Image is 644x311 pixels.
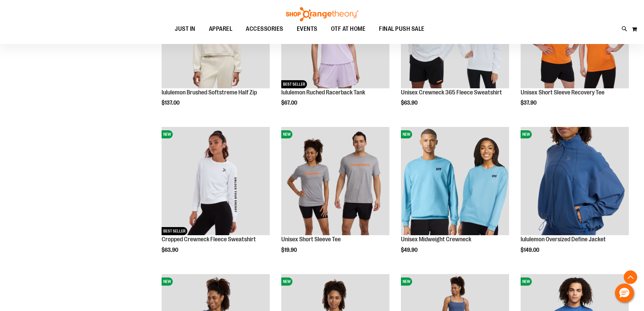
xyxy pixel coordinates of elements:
[401,130,412,138] span: NEW
[372,21,431,37] a: FINAL PUSH SALE
[615,284,634,303] button: Hello, have a question? Let’s chat.
[324,21,373,37] a: OTF AT HOME
[401,100,419,106] span: $63.90
[162,277,173,286] span: NEW
[281,236,341,243] a: Unisex Short Sleeve Tee
[521,130,532,138] span: NEW
[162,227,187,235] span: BEST SELLER
[521,89,604,96] a: Unisex Short Sleeve Recovery Tee
[175,21,195,37] span: JUST IN
[281,277,292,286] span: NEW
[168,21,202,37] a: JUST IN
[401,277,412,286] span: NEW
[281,80,307,88] span: BEST SELLER
[209,21,233,37] span: APPAREL
[162,236,256,243] a: Cropped Crewneck Fleece Sweatshirt
[239,21,290,37] a: ACCESSORIES
[401,236,471,243] a: Unisex Midweight Crewneck
[521,247,540,253] span: $149.00
[246,21,283,37] span: ACCESSORIES
[285,7,359,21] img: Shop Orangetheory
[521,277,532,286] span: NEW
[521,127,629,236] a: lululemon Oversized Define JacketNEW
[398,124,512,270] div: product
[158,124,273,270] div: product
[331,21,366,37] span: OTF AT HOME
[281,130,292,138] span: NEW
[281,247,298,253] span: $19.90
[624,270,637,284] button: Back To Top
[401,127,509,236] a: Unisex Midweight CrewneckNEW
[517,124,632,270] div: product
[281,100,298,106] span: $67.00
[162,130,173,138] span: NEW
[281,89,365,96] a: lululemon Ruched Racerback Tank
[401,127,509,235] img: Unisex Midweight Crewneck
[162,127,270,236] a: Cropped Crewneck Fleece SweatshirtNEWBEST SELLER
[401,89,502,96] a: Unisex Crewneck 365 Fleece Sweatshirt
[281,127,389,235] img: Unisex Short Sleeve Tee
[162,127,270,235] img: Cropped Crewneck Fleece Sweatshirt
[278,124,393,270] div: product
[162,247,179,253] span: $63.90
[521,127,629,235] img: lululemon Oversized Define Jacket
[290,21,324,37] a: EVENTS
[162,100,181,106] span: $137.00
[521,100,538,106] span: $37.90
[162,89,257,96] a: lululemon Brushed Softstreme Half Zip
[281,127,389,236] a: Unisex Short Sleeve TeeNEW
[401,247,419,253] span: $49.90
[521,236,606,243] a: lululemon Oversized Define Jacket
[202,21,239,37] a: APPAREL
[379,21,425,37] span: FINAL PUSH SALE
[297,21,317,37] span: EVENTS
